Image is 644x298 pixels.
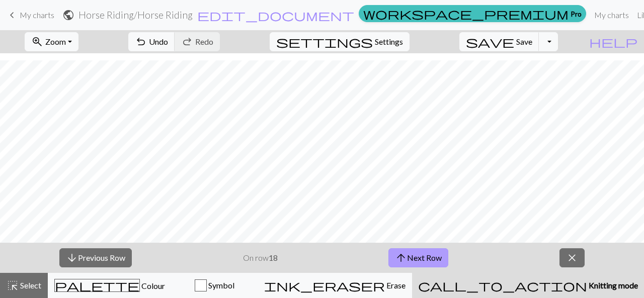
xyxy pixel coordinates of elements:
span: edit_document [197,8,354,22]
h2: Horse Riding / Horse Riding [78,9,193,21]
button: SettingsSettings [270,32,410,51]
p: On row [243,252,278,264]
span: workspace_premium [363,7,569,21]
button: Undo [128,32,175,51]
span: highlight_alt [7,278,19,292]
a: Pro [359,5,586,22]
button: Symbol [172,273,258,298]
span: Undo [149,37,168,46]
span: help [589,35,637,49]
button: Save [459,32,539,51]
i: Settings [276,36,373,48]
span: Symbol [207,280,234,290]
span: My charts [20,10,54,20]
button: Knitting mode [412,273,644,298]
span: undo [135,35,147,49]
span: Knitting mode [587,280,638,290]
button: Zoom [25,32,78,51]
span: Colour [140,281,165,290]
span: palette [55,278,139,292]
button: Colour [48,273,172,298]
span: ink_eraser [264,278,385,292]
span: Select [19,280,41,290]
span: zoom_in [31,35,43,49]
span: arrow_downward [66,251,78,265]
button: Previous Row [59,248,132,267]
span: Erase [385,280,406,290]
span: Save [516,37,532,46]
span: save [466,35,514,49]
span: close [566,251,578,265]
span: settings [276,35,373,49]
span: Settings [375,36,403,48]
a: My charts [6,7,54,24]
span: arrow_upward [395,251,407,265]
span: call_to_action [418,278,587,292]
span: public [62,8,74,22]
span: keyboard_arrow_left [6,8,18,22]
button: Next Row [388,248,448,267]
strong: 18 [269,253,278,262]
a: My charts [590,5,633,25]
button: Erase [258,273,412,298]
span: Zoom [45,37,66,46]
